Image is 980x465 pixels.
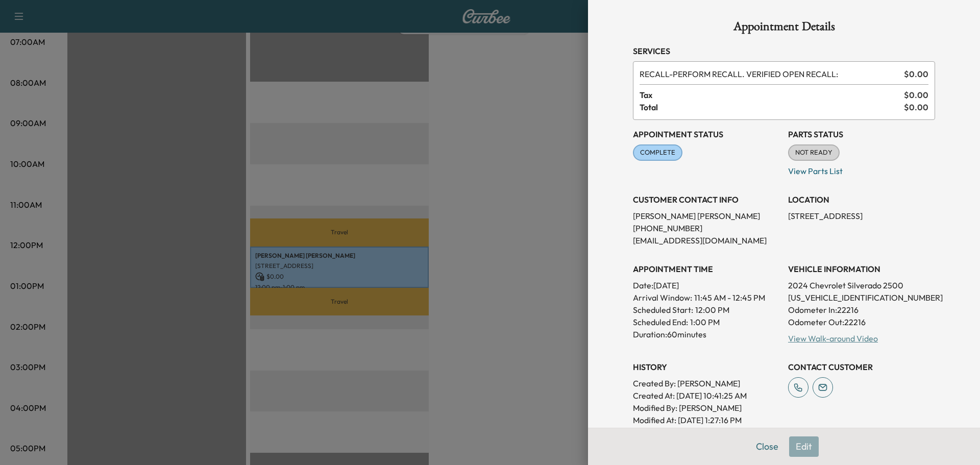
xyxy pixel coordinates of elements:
p: [US_VEHICLE_IDENTIFICATION_NUMBER] [788,291,935,304]
a: View Walk-around Video [788,333,878,344]
p: [STREET_ADDRESS] [788,210,935,222]
h3: LOCATION [788,193,935,206]
p: 1:00 PM [690,316,720,328]
p: Created By : [PERSON_NAME] [633,377,780,389]
h3: Services [633,45,935,57]
h3: Appointment Status [633,128,780,140]
p: 12:00 PM [695,304,729,316]
h3: CUSTOMER CONTACT INFO [633,193,780,206]
span: NOT READY [789,148,839,158]
p: Duration: 60 minutes [633,328,780,340]
p: Modified By : [PERSON_NAME] [633,402,780,414]
span: PERFORM RECALL. VERIFIED OPEN RECALL: [640,68,900,80]
h1: Appointment Details [633,20,935,37]
p: 2024 Chevrolet Silverado 2500 [788,279,935,291]
button: Close [749,436,785,457]
p: Odometer In: 22216 [788,304,935,316]
p: View Parts List [788,161,935,177]
p: [EMAIL_ADDRESS][DOMAIN_NAME] [633,234,780,247]
span: COMPLETE [634,148,681,158]
p: Odometer Out: 22216 [788,316,935,328]
span: Total [640,101,904,113]
h3: APPOINTMENT TIME [633,263,780,275]
p: Scheduled End: [633,316,688,328]
h3: CONTACT CUSTOMER [788,361,935,373]
h3: History [633,361,780,373]
p: Arrival Window: [633,291,780,304]
p: [PHONE_NUMBER] [633,222,780,234]
span: $ 0.00 [904,101,928,113]
span: Tax [640,89,904,101]
h3: VEHICLE INFORMATION [788,263,935,275]
p: Scheduled Start: [633,304,693,316]
p: [PERSON_NAME] [PERSON_NAME] [633,210,780,222]
span: 11:45 AM - 12:45 PM [694,291,765,304]
span: $ 0.00 [904,68,928,80]
h3: Parts Status [788,128,935,140]
span: $ 0.00 [904,89,928,101]
p: Modified At : [DATE] 1:27:16 PM [633,414,780,426]
p: Date: [DATE] [633,279,780,291]
p: Created At : [DATE] 10:41:25 AM [633,389,780,402]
